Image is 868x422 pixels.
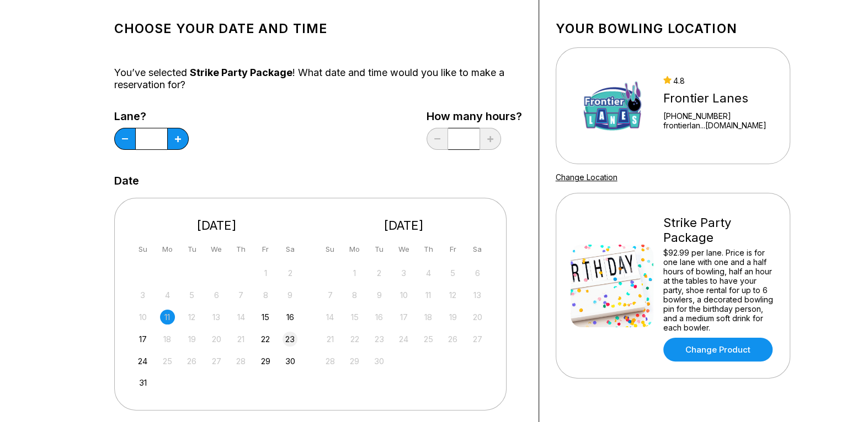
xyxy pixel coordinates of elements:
[445,288,460,302] div: Not available Friday, September 12th, 2025
[663,111,766,121] div: [PHONE_NUMBER]
[209,332,224,347] div: Not available Wednesday, August 20th, 2025
[421,242,436,257] div: Th
[470,288,485,302] div: Not available Saturday, September 13th, 2025
[663,248,775,332] div: $92.99 per lane. Price is for one lane with one and a half hours of bowling, half an hour at the ...
[323,310,338,324] div: Not available Sunday, September 14th, 2025
[323,288,338,302] div: Not available Sunday, September 7th, 2025
[347,332,362,347] div: Not available Monday, September 22nd, 2025
[114,21,522,36] h1: Choose your Date and time
[160,242,175,257] div: Mo
[160,288,175,302] div: Not available Monday, August 4th, 2025
[427,110,522,122] label: How many hours?
[131,218,302,233] div: [DATE]
[283,266,297,280] div: Not available Saturday, August 2nd, 2025
[233,310,248,324] div: Not available Thursday, August 14th, 2025
[372,332,387,347] div: Not available Tuesday, September 23rd, 2025
[135,354,150,369] div: Choose Sunday, August 24th, 2025
[372,242,387,257] div: Tu
[396,266,411,280] div: Not available Wednesday, September 3rd, 2025
[184,242,199,257] div: Tu
[396,242,411,257] div: We
[184,354,199,369] div: Not available Tuesday, August 26th, 2025
[135,242,150,257] div: Su
[372,354,387,369] div: Not available Tuesday, September 30th, 2025
[347,310,362,324] div: Not available Monday, September 15th, 2025
[258,242,273,257] div: Fr
[190,67,292,78] span: Strike Party Package
[160,354,175,369] div: Not available Monday, August 25th, 2025
[663,91,766,106] div: Frontier Lanes
[209,288,224,302] div: Not available Wednesday, August 6th, 2025
[233,354,248,369] div: Not available Thursday, August 28th, 2025
[283,332,297,347] div: Choose Saturday, August 23rd, 2025
[470,242,485,257] div: Sa
[556,21,790,36] h1: Your bowling location
[347,266,362,280] div: Not available Monday, September 1st, 2025
[258,266,273,280] div: Not available Friday, August 1st, 2025
[283,242,297,257] div: Sa
[283,310,297,324] div: Choose Saturday, August 16th, 2025
[135,375,150,390] div: Choose Sunday, August 31st, 2025
[347,354,362,369] div: Not available Monday, September 29th, 2025
[135,310,150,324] div: Not available Sunday, August 10th, 2025
[258,288,273,302] div: Not available Friday, August 8th, 2025
[160,332,175,347] div: Not available Monday, August 18th, 2025
[445,310,460,324] div: Not available Friday, September 19th, 2025
[184,332,199,347] div: Not available Tuesday, August 19th, 2025
[445,332,460,347] div: Not available Friday, September 26th, 2025
[321,264,487,369] div: month 2025-09
[323,354,338,369] div: Not available Sunday, September 28th, 2025
[421,266,436,280] div: Not available Thursday, September 4th, 2025
[209,310,224,324] div: Not available Wednesday, August 13th, 2025
[571,64,653,147] img: Frontier Lanes
[663,121,766,130] a: frontierlan...[DOMAIN_NAME]
[445,242,460,257] div: Fr
[134,264,300,391] div: month 2025-08
[258,332,273,347] div: Choose Friday, August 22nd, 2025
[209,354,224,369] div: Not available Wednesday, August 27th, 2025
[663,215,775,245] div: Strike Party Package
[114,67,522,91] div: You’ve selected ! What date and time would you like to make a reservation for?
[372,288,387,302] div: Not available Tuesday, September 9th, 2025
[445,266,460,280] div: Not available Friday, September 5th, 2025
[396,332,411,347] div: Not available Wednesday, September 24th, 2025
[372,310,387,324] div: Not available Tuesday, September 16th, 2025
[556,172,617,182] a: Change Location
[470,310,485,324] div: Not available Saturday, September 20th, 2025
[396,288,411,302] div: Not available Wednesday, September 10th, 2025
[160,310,175,324] div: Not available Monday, August 11th, 2025
[421,288,436,302] div: Not available Thursday, September 11th, 2025
[233,288,248,302] div: Not available Thursday, August 7th, 2025
[372,266,387,280] div: Not available Tuesday, September 2nd, 2025
[114,175,139,187] label: Date
[470,266,485,280] div: Not available Saturday, September 6th, 2025
[233,332,248,347] div: Not available Thursday, August 21st, 2025
[184,310,199,324] div: Not available Tuesday, August 12th, 2025
[323,242,338,257] div: Su
[323,332,338,347] div: Not available Sunday, September 21st, 2025
[396,310,411,324] div: Not available Wednesday, September 17th, 2025
[470,332,485,347] div: Not available Saturday, September 27th, 2025
[258,310,273,324] div: Choose Friday, August 15th, 2025
[571,245,653,327] img: Strike Party Package
[283,288,297,302] div: Not available Saturday, August 9th, 2025
[184,288,199,302] div: Not available Tuesday, August 5th, 2025
[347,288,362,302] div: Not available Monday, September 8th, 2025
[135,332,150,347] div: Choose Sunday, August 17th, 2025
[663,76,766,85] div: 4.8
[233,242,248,257] div: Th
[663,338,773,361] a: Change Product
[114,110,189,122] label: Lane?
[258,354,273,369] div: Choose Friday, August 29th, 2025
[421,332,436,347] div: Not available Thursday, September 25th, 2025
[347,242,362,257] div: Mo
[318,218,489,233] div: [DATE]
[421,310,436,324] div: Not available Thursday, September 18th, 2025
[283,354,297,369] div: Choose Saturday, August 30th, 2025
[135,288,150,302] div: Not available Sunday, August 3rd, 2025
[209,242,224,257] div: We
